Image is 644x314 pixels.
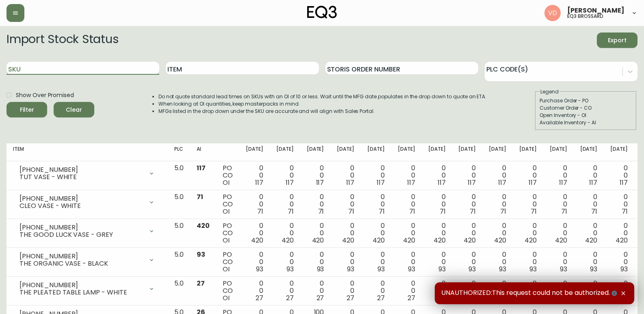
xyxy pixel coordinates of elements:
[307,222,324,244] div: 0 0
[223,236,230,245] span: OI
[489,251,506,273] div: 0 0
[377,293,385,303] span: 27
[555,236,567,245] span: 420
[408,264,415,274] span: 93
[190,143,216,161] th: AI
[337,165,354,186] div: 0 0
[529,178,537,187] span: 117
[440,207,446,216] span: 71
[197,279,205,288] span: 27
[168,248,190,277] td: 5.0
[434,236,446,245] span: 420
[307,165,324,186] div: 0 0
[498,178,506,187] span: 117
[529,264,537,274] span: 93
[591,207,597,216] span: 71
[398,193,415,215] div: 0 0
[519,222,537,244] div: 0 0
[276,280,294,302] div: 0 0
[620,264,628,274] span: 93
[348,207,354,216] span: 71
[13,165,161,182] div: [PHONE_NUMBER]TUT VASE - WHITE
[330,143,361,161] th: [DATE]
[407,178,415,187] span: 117
[20,202,143,210] div: CLEO VASE - WHITE
[499,264,506,274] span: 93
[20,260,143,267] div: THE ORGANIC VASE - BLACK
[20,166,143,173] div: [PHONE_NUMBER]
[470,207,476,216] span: 71
[197,163,206,173] span: 117
[519,280,537,302] div: 0 0
[317,293,324,303] span: 27
[168,143,190,161] th: PLC
[307,193,324,215] div: 0 0
[560,264,567,274] span: 93
[54,102,94,117] button: Clear
[482,143,513,161] th: [DATE]
[580,280,598,302] div: 0 0
[489,165,506,186] div: 0 0
[223,251,233,273] div: PO CO
[567,14,603,19] h5: eq3 brossard
[7,143,168,161] th: Item
[286,178,294,187] span: 117
[168,277,190,305] td: 5.0
[347,293,354,303] span: 27
[255,178,263,187] span: 117
[610,165,628,186] div: 0 0
[580,193,598,215] div: 0 0
[398,222,415,244] div: 0 0
[597,32,637,48] button: Export
[550,251,567,273] div: 0 0
[574,143,604,161] th: [DATE]
[316,178,324,187] span: 117
[494,236,506,245] span: 420
[543,143,574,161] th: [DATE]
[223,280,233,302] div: PO CO
[256,293,263,303] span: 27
[531,207,537,216] span: 71
[452,143,482,161] th: [DATE]
[540,104,632,112] div: Customer Order - CO
[458,251,476,273] div: 0 0
[567,7,624,14] span: [PERSON_NAME]
[223,222,233,244] div: PO CO
[346,178,354,187] span: 117
[519,251,537,273] div: 0 0
[158,100,487,108] li: When looking at OI quantities, keep masterpacks in mind.
[428,165,446,186] div: 0 0
[20,231,143,238] div: THE GOOD LUCK VASE - GREY
[286,264,294,274] span: 93
[428,193,446,215] div: 0 0
[13,251,161,269] div: [PHONE_NUMBER]THE ORGANIC VASE - BLACK
[13,222,161,240] div: [PHONE_NUMBER]THE GOOD LUCK VASE - GREY
[318,207,324,216] span: 71
[197,221,210,230] span: 420
[367,280,385,302] div: 0 0
[458,280,476,302] div: 0 0
[441,289,619,298] span: UNAUTHORIZED:This request could not be authorized.
[438,178,446,187] span: 117
[525,236,537,245] span: 420
[168,219,190,248] td: 5.0
[197,192,203,201] span: 71
[580,165,598,186] div: 0 0
[20,195,143,202] div: [PHONE_NUMBER]
[246,280,263,302] div: 0 0
[540,97,632,104] div: Purchase Order - PO
[408,293,415,303] span: 27
[458,165,476,186] div: 0 0
[367,222,385,244] div: 0 0
[367,251,385,273] div: 0 0
[300,143,331,161] th: [DATE]
[158,93,487,100] li: Do not quote standard lead times on SKUs with an OI of 10 or less. Wait until the MFG date popula...
[20,253,143,260] div: [PHONE_NUMBER]
[428,222,446,244] div: 0 0
[540,112,632,119] div: Open Inventory - OI
[422,143,452,161] th: [DATE]
[489,193,506,215] div: 0 0
[246,165,263,186] div: 0 0
[398,165,415,186] div: 0 0
[604,143,634,161] th: [DATE]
